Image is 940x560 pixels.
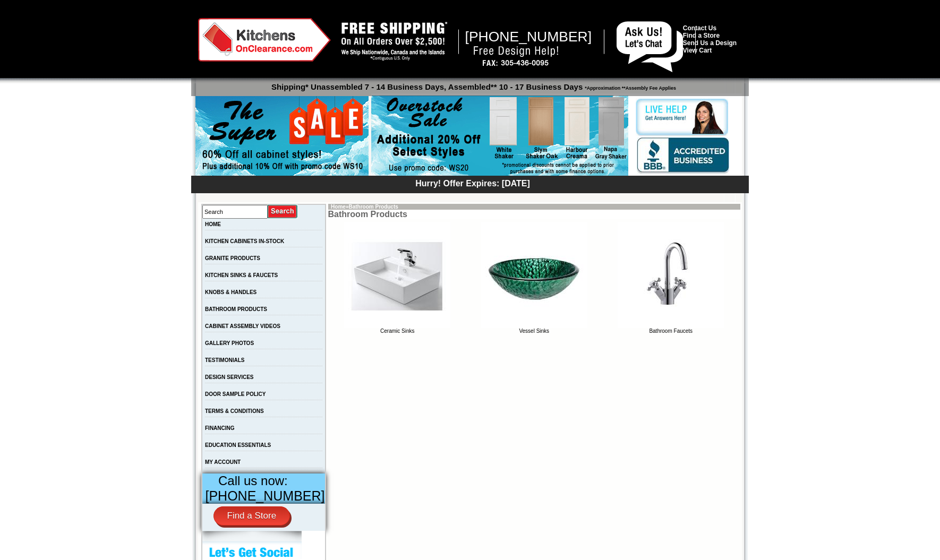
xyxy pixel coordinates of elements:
a: Find a Store [683,32,720,39]
a: DOOR SAMPLE POLICY [205,391,266,397]
a: GALLERY PHOTOS [205,340,254,346]
a: TESTIMONIALS [205,357,244,363]
a: Vessel Sinks [481,323,587,334]
div: Hurry! Offer Expires: [DATE] [196,177,749,188]
a: View Cart [683,47,712,54]
a: TERMS & CONDITIONS [205,408,264,414]
a: Bathroom Faucets [618,323,724,334]
a: EDUCATION ESSENTIALS [205,442,271,448]
a: Home [331,204,346,210]
a: GRANITE PRODUCTS [205,255,260,261]
a: HOME [205,221,221,227]
span: Call us now: [218,473,288,488]
a: FINANCING [205,425,235,431]
a: Contact Us [683,24,716,32]
a: Ceramic Sinks [344,323,450,334]
img: Ceramic Sinks [344,222,450,328]
input: Submit [268,204,298,219]
img: Kitchens on Clearance Logo [198,18,331,62]
img: Vessel Sinks [481,222,587,328]
p: Shipping* Unassembled 7 - 14 Business Days, Assembled** 10 - 17 Business Days [196,77,749,91]
a: DESIGN SERVICES [205,374,254,380]
td: Bathroom Products [328,210,740,219]
a: Bathroom Products [348,204,398,210]
a: MY ACCOUNT [205,459,241,465]
a: BATHROOM PRODUCTS [205,306,267,312]
span: *Approximation **Assembly Fee Applies [583,83,676,91]
span: [PHONE_NUMBER] [465,29,592,45]
img: Bathroom Faucets [618,222,724,328]
td: » [328,204,740,210]
a: CABINET ASSEMBLY VIDEOS [205,323,280,329]
a: KITCHEN SINKS & FAUCETS [205,272,278,278]
a: KITCHEN CABINETS IN-STOCK [205,238,284,244]
span: [PHONE_NUMBER] [206,488,325,503]
a: Find a Store [213,506,290,525]
a: Send Us a Design [683,39,737,47]
a: KNOBS & HANDLES [205,289,257,295]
